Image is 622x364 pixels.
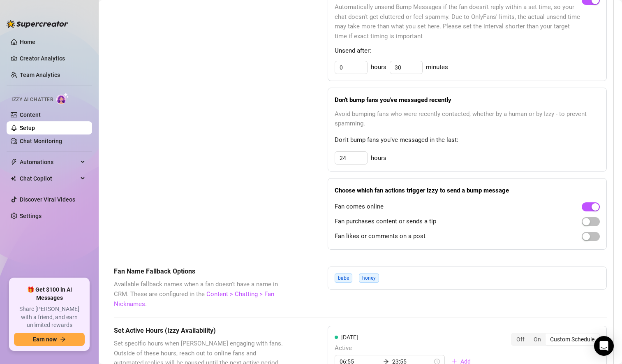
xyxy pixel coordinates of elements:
span: Chat Copilot [20,172,78,185]
div: Custom Schedule [546,334,599,345]
strong: Choose which fan actions trigger Izzy to send a bump message [335,187,509,194]
span: Automations [20,155,78,169]
span: 🎁 Get $100 in AI Messages [14,286,85,302]
span: Share [PERSON_NAME] with a friend, and earn unlimited rewards [14,305,85,329]
span: Avoid bumping fans who were recently contacted, whether by a human or by Izzy - to prevent spamming. [335,109,600,129]
div: On [529,334,546,345]
span: Don't bump fans you've messaged in the last: [335,135,600,145]
span: hours [371,153,386,163]
span: plus [451,358,457,364]
span: Available fallback names when a fan doesn't have a name in CRM. These are configured in the . [114,280,287,309]
div: Open Intercom Messenger [594,336,614,356]
img: Chat Copilot [11,176,16,181]
h5: Set Active Hours (Izzy Availability) [114,326,287,336]
span: Active [335,343,477,353]
span: Earn now [33,336,57,343]
span: Fan likes or comments on a post [335,232,425,241]
a: Discover Viral Videos [20,196,75,203]
span: Unsend after: [335,46,600,56]
h5: Fan Name Fallback Options [114,267,287,276]
img: AI Chatter [56,93,69,104]
button: Earn nowarrow-right [14,333,85,346]
a: Team Analytics [20,72,60,78]
span: minutes [426,63,448,72]
span: hours [371,63,386,72]
a: Content [20,111,41,118]
img: logo-BBDzfeDw.svg [7,20,68,28]
span: babe [335,274,352,283]
a: Content > Chatting > Fan Nicknames [114,290,274,308]
span: thunderbolt [11,159,17,165]
span: arrow-right [60,336,66,342]
a: Setup [20,125,35,131]
div: segmented control [511,333,600,346]
span: Fan purchases content or sends a tip [335,217,436,227]
span: honey [359,274,379,283]
span: [DATE] [341,334,358,341]
a: Settings [20,213,42,219]
strong: Don't bump fans you've messaged recently [335,96,451,104]
span: Fan comes online [335,202,384,212]
span: Automatically unsend Bump Messages if the fan doesn't reply within a set time, so your chat doesn... [335,2,582,41]
span: Izzy AI Chatter [12,96,53,104]
a: Chat Monitoring [20,138,62,144]
div: Off [512,334,529,345]
a: Home [20,39,35,45]
a: Creator Analytics [20,52,86,65]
